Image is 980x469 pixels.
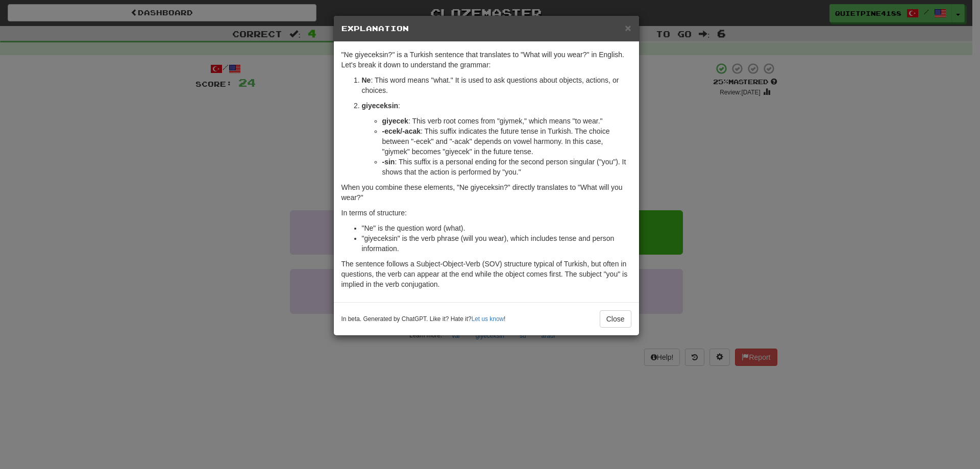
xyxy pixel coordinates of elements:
a: Let us know [472,315,504,323]
li: : This suffix indicates the future tense in Turkish. The choice between "-ecek" and "-acak" depen... [382,126,631,157]
p: In terms of structure: [341,208,631,218]
span: × [625,22,631,34]
li: "Ne" is the question word (what). [362,223,631,233]
strong: giyeceksin [362,102,399,110]
li: "giyeceksin" is the verb phrase (will you wear), which includes tense and person information. [362,233,631,254]
p: "Ne giyeceksin?" is a Turkish sentence that translates to "What will you wear?" in English. Let's... [341,50,631,70]
strong: Ne [362,76,371,84]
p: When you combine these elements, "Ne giyeceksin?" directly translates to "What will you wear?" [341,182,631,203]
strong: -ecek/-acak [382,127,421,135]
p: : [362,101,631,111]
p: The sentence follows a Subject-Object-Verb (SOV) structure typical of Turkish, but often in quest... [341,259,631,289]
li: : This verb root comes from "giymek," which means "to wear." [382,116,631,126]
strong: -sin [382,158,395,166]
button: Close [600,310,631,328]
small: In beta. Generated by ChatGPT. Like it? Hate it? ! [341,315,506,324]
h5: Explanation [341,23,631,34]
strong: giyecek [382,117,408,125]
p: : This word means "what." It is used to ask questions about objects, actions, or choices. [362,75,631,95]
button: Close [625,22,631,33]
li: : This suffix is a personal ending for the second person singular ("you"). It shows that the acti... [382,157,631,177]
